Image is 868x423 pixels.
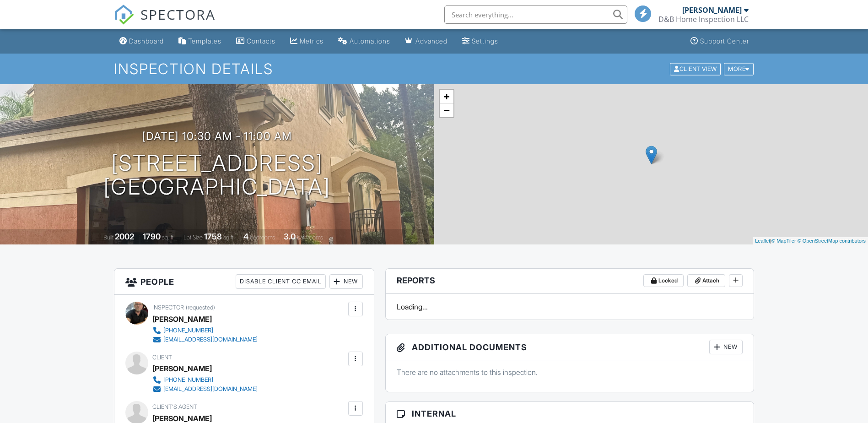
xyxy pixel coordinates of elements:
[103,234,113,241] span: Built
[682,5,742,15] div: [PERSON_NAME]
[350,37,390,45] div: Automations
[472,37,498,45] div: Settings
[458,33,502,50] a: Settings
[687,33,753,50] a: Support Center
[670,63,721,75] div: Client View
[223,234,235,241] span: sq.ft.
[444,5,627,24] input: Search everything...
[152,375,258,385] a: [PHONE_NUMBER]
[152,403,197,410] span: Client's Agent
[163,336,258,343] div: [EMAIL_ADDRESS][DOMAIN_NAME]
[329,274,363,289] div: New
[232,33,279,50] a: Contacts
[397,367,743,377] p: There are no attachments to this inspection.
[152,304,184,311] span: Inspector
[284,232,296,241] div: 3.0
[709,340,743,354] div: New
[163,327,213,334] div: [PHONE_NUMBER]
[116,33,167,50] a: Dashboard
[114,61,755,77] h1: Inspection Details
[152,362,212,375] div: [PERSON_NAME]
[114,12,216,32] a: SPECTORA
[236,274,326,289] div: Disable Client CC Email
[204,232,222,241] div: 1758
[152,312,212,326] div: [PERSON_NAME]
[798,238,866,244] a: © OpenStreetMap contributors
[143,232,161,241] div: 1790
[334,33,394,50] a: Automations (Basic)
[163,385,258,393] div: [EMAIL_ADDRESS][DOMAIN_NAME]
[771,238,796,244] a: © MapTiler
[115,232,134,241] div: 2002
[286,33,327,50] a: Metrics
[129,37,164,45] div: Dashboard
[140,5,216,24] span: SPECTORA
[142,130,292,142] h3: [DATE] 10:30 am - 11:00 am
[152,335,258,344] a: [EMAIL_ADDRESS][DOMAIN_NAME]
[669,65,723,72] a: Client View
[243,232,248,241] div: 4
[440,90,453,103] a: Zoom in
[152,326,258,335] a: [PHONE_NUMBER]
[103,151,330,200] h1: [STREET_ADDRESS] [GEOGRAPHIC_DATA]
[114,5,134,25] img: The Best Home Inspection Software - Spectora
[152,385,258,394] a: [EMAIL_ADDRESS][DOMAIN_NAME]
[297,234,323,241] span: bathrooms
[163,376,213,384] div: [PHONE_NUMBER]
[753,237,868,245] div: |
[186,304,215,311] span: (requested)
[250,234,275,241] span: bedrooms
[247,37,275,45] div: Contacts
[162,234,175,241] span: sq. ft.
[724,63,754,75] div: More
[658,15,749,24] div: D&B Home Inspection LLC
[114,269,374,295] h3: People
[386,334,754,360] h3: Additional Documents
[415,37,447,45] div: Advanced
[188,37,221,45] div: Templates
[755,238,770,244] a: Leaflet
[300,37,323,45] div: Metrics
[175,33,225,50] a: Templates
[152,354,172,361] span: Client
[440,103,453,117] a: Zoom out
[700,37,749,45] div: Support Center
[401,33,451,50] a: Advanced
[183,234,203,241] span: Lot Size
